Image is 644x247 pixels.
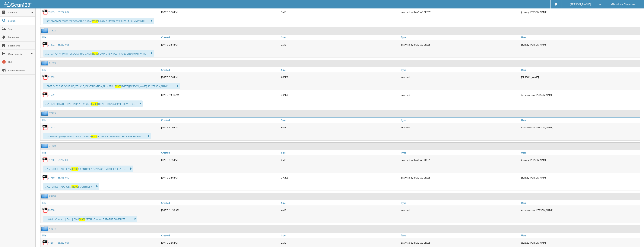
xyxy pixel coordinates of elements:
div: 2MB [280,239,400,246]
a: Type [400,150,520,155]
div: ...EAGE OUT] DATE OUT [US_VEHICLE_IDENTIFICATION_NUMBER]| [DATE] [PERSON_NAME] 50 [PERSON_NAME] .... [43,83,180,89]
img: PDF.png [42,9,48,15]
div: ...UST.LABOR RATE = DATE IN IN-SERV_DATE |[DATE] |00/00/00 * [ [ ] CASH ] V... [43,100,143,107]
div: scanned by [MAC_ADDRESS] [400,239,520,246]
span: Cabinets [8,11,31,14]
div: [DATE] 11:33 AM [160,206,280,214]
a: File [40,67,160,72]
img: PDF.png [42,207,48,213]
div: journey [PERSON_NAME] [520,156,640,164]
div: 377KB [280,174,400,181]
a: Size [280,118,400,123]
img: PDF.png [42,92,48,98]
a: Size [280,35,400,40]
div: 394KB [280,91,400,99]
div: Annamarissa [PERSON_NAME] [520,124,640,131]
div: [DATE] 3:55 PM [160,156,280,164]
div: ... COMMENT (497) Line Op-Code A Concern 50 AI7 3.50 Warranty CHECK FOR REASON... [43,133,151,139]
img: PDF.png [42,125,48,130]
span: User Reports [8,52,31,55]
div: ...SB1E7472474 65838 [GEOGRAPHIC_DATA] 8 2014 CHEVROLET CRUZE LT (SUMMIT WHI... [43,18,154,24]
div: scanned [400,73,520,81]
span: 86300 [92,20,98,23]
span: Reminders [8,36,33,39]
span: [PERSON_NAME] [570,3,591,5]
div: [DATE] 10:48 AM [160,91,280,99]
a: User [520,35,640,40]
div: scanned [400,124,520,131]
a: Size [280,67,400,72]
iframe: Chat Widget [625,229,644,247]
div: [DATE] 3:56 PM [160,8,280,16]
a: 27965 [48,126,55,129]
div: scanned [400,91,520,99]
img: PDF.png [42,175,48,180]
a: 29788 [49,195,56,198]
div: ...PEZ [STREET_ADDRESS] 8 CONTROL NO. 2014 CHEVROLL T GRUZE L... [43,166,133,172]
div: 880KB [280,73,400,81]
a: Type [400,233,520,238]
a: Type [400,200,520,205]
a: 81689 [49,62,56,65]
img: scan123-logo-white.svg [4,2,32,7]
span: Bookmarks [8,44,33,47]
img: PDF.png [42,240,48,245]
div: scanned by [MAC_ADDRESS] [400,174,520,181]
div: scanned [400,206,520,214]
a: 31760 [49,144,56,147]
img: folder2.png [41,111,49,116]
div: journey [PERSON_NAME] [520,174,640,181]
div: 3MB [280,8,400,16]
div: journey [PERSON_NAME] [520,239,640,246]
span: Announcements [8,69,33,72]
img: folder2.png [41,194,49,198]
a: 29788 [48,209,55,212]
a: 39193__155232_002 [48,11,69,14]
a: 44214 [49,227,56,230]
span: 86300 [91,102,98,106]
img: PDF.png [42,74,48,80]
a: User [520,67,640,72]
img: PDF.png [42,42,48,47]
span: Search [8,19,33,22]
a: Created [160,200,280,205]
a: Size [280,150,400,155]
div: ...PEZ [STREET_ADDRESS] 8 CONTROL f [43,183,99,190]
a: File [40,233,160,238]
a: File [40,200,160,205]
span: Help [8,61,33,64]
a: 21872__155232_006 [48,43,69,46]
img: folder2.png [41,61,49,65]
a: 31760__155232_003 [48,158,69,162]
a: Type [400,35,520,40]
a: 21872 [49,29,56,32]
div: ... $0.00 + Concern | Cost | PO # DETAIL Concern F STATUS COMPLETE ... ... [43,216,137,222]
div: 4MB [280,206,400,214]
div: [DATE] 4:06 PM [160,124,280,131]
a: Created [160,67,280,72]
span: 86300 [91,135,97,138]
img: folder2.png [41,28,49,33]
div: scanned by [MAC_ADDRESS] [400,41,520,48]
a: User [520,150,640,155]
a: 27965 [49,112,56,115]
span: 86300 [79,218,85,221]
a: Created [160,35,280,40]
img: folder2.png [41,226,49,231]
a: Created [160,150,280,155]
a: 31760__155348_010 [48,176,69,179]
div: ...SB1E7472474 44611 [GEOGRAPHIC_DATA] 8 2014 CHEVROLET CRUZE LT(SUMMIT WHI)... [43,50,154,57]
span: 86300 [92,52,98,55]
div: [DATE] 3:54 PM [160,41,280,48]
span: 86300 [115,85,121,88]
div: [PERSON_NAME] [520,73,640,81]
img: PDF.png [42,157,48,163]
a: Created [160,233,280,238]
a: 81689 [48,93,55,97]
div: [DATE] 3:06 PM [160,73,280,81]
a: Type [400,67,520,72]
a: File [40,150,160,155]
a: File [40,118,160,123]
a: User [520,200,640,205]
